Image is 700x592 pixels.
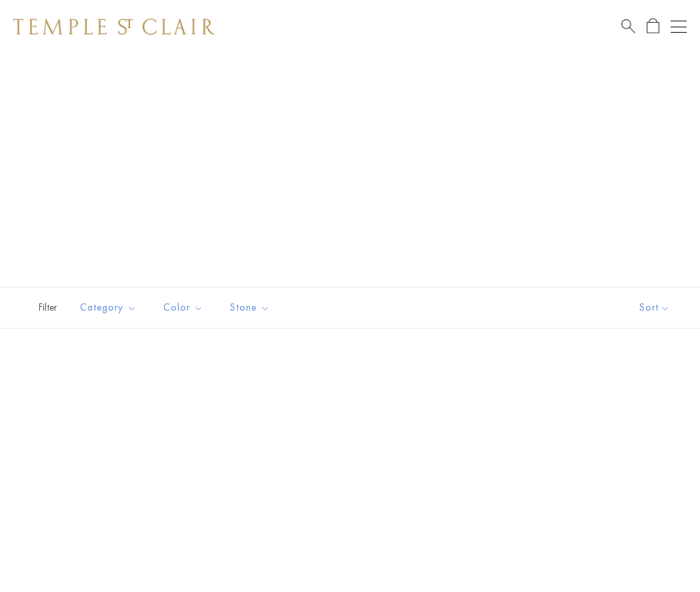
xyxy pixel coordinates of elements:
[621,18,635,35] a: Search
[157,299,213,316] span: Color
[13,19,215,35] img: Temple St. Clair
[70,293,147,323] button: Category
[671,19,687,35] button: Open navigation
[609,287,700,328] button: Show sort by
[73,299,147,316] span: Category
[223,299,280,316] span: Stone
[153,293,213,323] button: Color
[220,293,280,323] button: Stone
[647,18,659,35] a: Open Shopping Bag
